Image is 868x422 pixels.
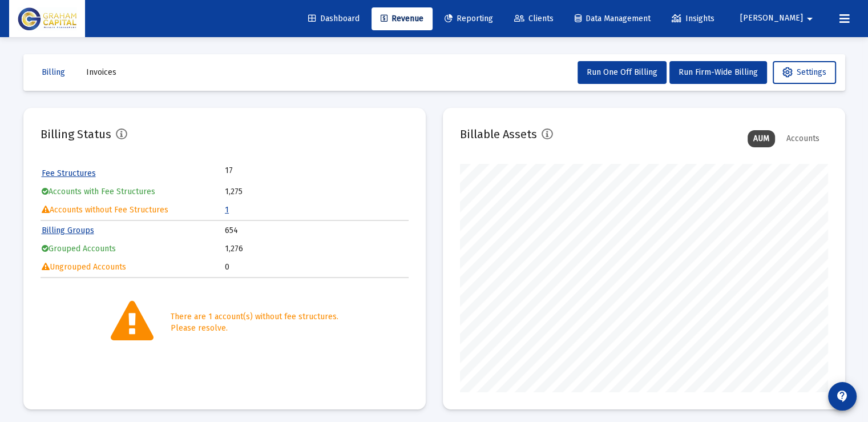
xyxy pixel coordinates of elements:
[225,183,407,200] td: 1,275
[42,202,224,219] td: Accounts without Fee Structures
[672,14,714,23] span: Insights
[460,125,537,143] h2: Billable Assets
[42,67,65,77] span: Billing
[225,259,407,276] td: 0
[42,226,94,235] a: Billing Groups
[587,67,657,77] span: Run One Off Billing
[372,7,433,30] a: Revenue
[835,389,849,403] mat-icon: contact_support
[77,61,126,84] button: Invoices
[41,125,111,143] h2: Billing Status
[575,14,651,23] span: Data Management
[381,14,423,23] span: Revenue
[42,168,96,178] a: Fee Structures
[42,183,224,200] td: Accounts with Fee Structures
[299,7,369,30] a: Dashboard
[773,61,836,84] button: Settings
[225,240,407,258] td: 1,276
[445,14,493,23] span: Reporting
[663,7,724,30] a: Insights
[803,7,817,30] mat-icon: arrow_drop_down
[435,7,502,30] a: Reporting
[566,7,660,30] a: Data Management
[86,67,116,77] span: Invoices
[782,67,826,77] span: Settings
[42,240,224,258] td: Grouped Accounts
[225,205,229,215] a: 1
[669,61,767,84] button: Run Firm-Wide Billing
[679,67,758,77] span: Run Firm-Wide Billing
[18,7,76,30] img: Dashboard
[505,7,563,30] a: Clients
[171,311,338,323] div: There are 1 account(s) without fee structures.
[740,14,803,23] span: [PERSON_NAME]
[225,222,407,239] td: 654
[748,130,775,147] div: AUM
[514,14,554,23] span: Clients
[726,7,830,30] button: [PERSON_NAME]
[308,14,360,23] span: Dashboard
[225,165,316,176] td: 17
[578,61,667,84] button: Run One Off Billing
[33,61,74,84] button: Billing
[171,323,338,334] div: Please resolve.
[781,130,825,147] div: Accounts
[42,259,224,276] td: Ungrouped Accounts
